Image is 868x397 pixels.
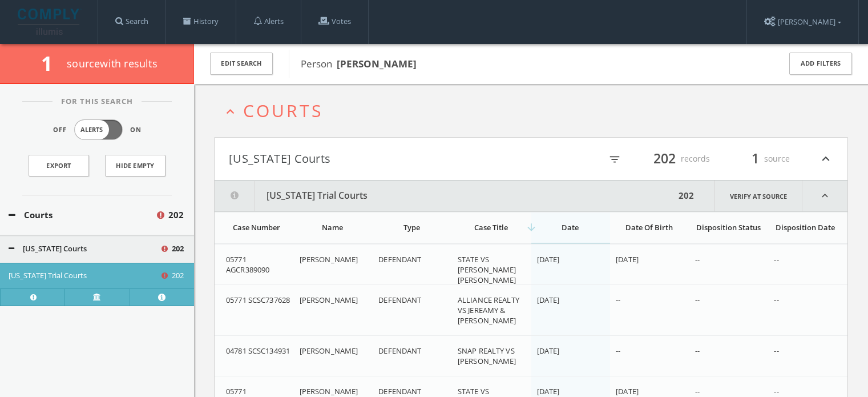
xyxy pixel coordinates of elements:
div: Name [300,222,366,232]
span: STATE VS [PERSON_NAME] [PERSON_NAME] [458,254,516,285]
span: ALLIANCE REALTY VS JEREAMY & [PERSON_NAME] [458,295,519,326]
span: [PERSON_NAME] [300,254,358,264]
button: Edit Search [210,53,273,75]
span: 202 [168,208,184,222]
span: 1 [746,149,764,169]
span: -- [695,254,700,264]
img: illumis [18,9,82,35]
span: DEFENDANT [378,295,421,305]
i: filter_list [608,153,621,166]
button: Hide Empty [105,155,165,177]
span: -- [616,346,620,356]
span: -- [774,346,778,356]
span: 202 [172,243,184,255]
span: [DATE] [537,346,560,356]
span: [PERSON_NAME] [300,295,358,305]
span: DEFENDANT [378,254,421,264]
span: [DATE] [616,386,639,396]
b: [PERSON_NAME] [337,57,417,70]
span: For This Search [53,96,142,107]
div: source [721,149,790,169]
span: -- [616,295,620,305]
span: [PERSON_NAME] [300,346,358,356]
span: [DATE] [537,295,560,305]
button: Courts [9,208,155,222]
a: Verify at source [714,181,802,211]
span: -- [695,346,700,356]
i: expand_less [818,149,833,169]
div: Disposition Status [695,222,762,232]
span: DEFENDANT [378,386,421,396]
span: -- [695,295,700,305]
button: [US_STATE] Courts [229,149,531,169]
span: On [130,125,142,135]
div: Case Number [226,222,287,232]
span: Courts [243,99,323,122]
i: expand_less [223,104,238,119]
button: [US_STATE] Trial Courts [215,181,675,211]
a: Verify at source [64,288,129,306]
i: expand_less [802,181,847,211]
span: [DATE] [537,386,560,396]
span: DEFENDANT [378,346,421,356]
span: source with results [67,57,158,70]
span: 04781 SCSC134931 [226,346,290,356]
span: Off [53,125,67,135]
span: [DATE] [537,254,560,264]
span: SNAP REALTY VS [PERSON_NAME] [458,346,516,366]
div: Date [537,222,604,232]
i: arrow_downward [526,222,537,233]
span: -- [774,254,778,264]
span: [PERSON_NAME] [300,386,358,396]
span: 202 [648,149,681,169]
div: Date Of Birth [616,222,683,232]
div: Type [378,222,445,232]
div: Disposition Date [774,222,836,232]
div: 202 [675,181,697,211]
span: Person [301,57,417,70]
span: -- [774,386,778,396]
a: Export [29,155,89,177]
span: [DATE] [616,254,639,264]
button: Add Filters [789,53,852,75]
span: 05771 SCSC737628 [226,295,290,305]
button: [US_STATE] Trial Courts [9,270,160,282]
button: [US_STATE] Courts [9,243,160,255]
span: 05771 AGCR389090 [226,254,269,275]
span: 1 [41,50,62,77]
span: -- [695,386,700,396]
div: records [641,149,710,169]
span: 202 [172,270,184,282]
button: expand_lessCourts [223,101,848,120]
div: Case Title [458,222,524,232]
span: -- [774,295,778,305]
